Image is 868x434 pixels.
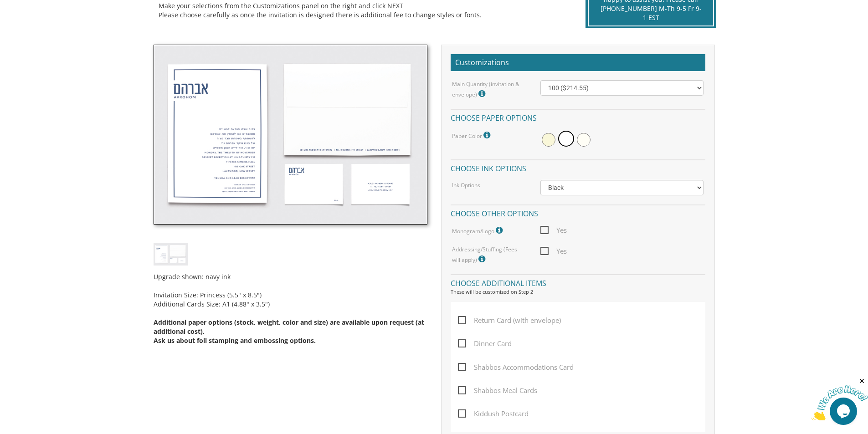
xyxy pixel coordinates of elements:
[458,385,537,396] span: Shabbos Meal Cards
[154,318,424,336] span: Additional paper options (stock, weight, color and size) are available upon request (at additiona...
[452,181,480,189] label: Ink Options
[451,288,705,296] div: These will be customized on Step 2
[458,408,529,419] span: Kiddush Postcard
[451,109,705,125] h4: Choose paper options
[458,362,574,373] span: Shabbos Accommodations Card
[452,80,527,100] label: Main Quantity (invitation & envelope)
[540,245,567,257] span: Yes
[159,1,565,20] div: Make your selections from the Customizations panel on the right and click NEXT Please choose care...
[452,245,527,265] label: Addressing/Stuffing (Fees will apply)
[540,225,567,236] span: Yes
[458,338,512,349] span: Dinner Card
[451,159,705,175] h4: Choose ink options
[452,225,505,236] label: Monogram/Logo
[154,45,427,225] img: bminv-thumb-13.jpg
[452,129,493,141] label: Paper Color
[812,377,868,420] iframe: chat widget
[154,336,316,345] span: Ask us about foil stamping and embossing options.
[154,266,427,345] div: Upgrade shown: navy ink Invitation Size: Princess (5.5" x 8.5") Additional Cards Size: A1 (4.88" ...
[154,243,188,265] img: bminv-thumb-13.jpg
[451,54,705,71] h2: Customizations
[458,315,561,326] span: Return Card (with envelope)
[451,274,705,290] h4: Choose additional items
[451,204,705,220] h4: Choose other options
